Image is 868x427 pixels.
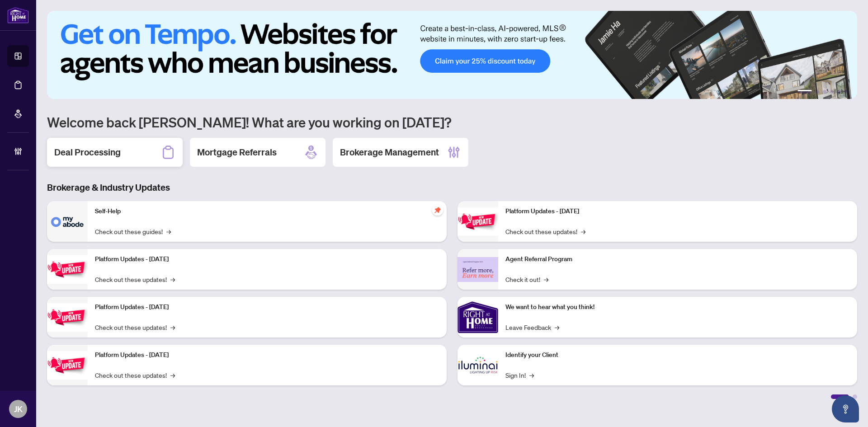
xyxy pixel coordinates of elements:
[505,254,850,264] p: Agent Referral Program
[458,207,498,236] img: Platform Updates - June 23, 2025
[95,206,439,216] p: Self-Help
[170,370,175,380] span: →
[7,7,29,23] img: logo
[197,146,277,159] h2: Mortgage Referrals
[832,395,859,422] button: Open asap
[555,322,559,332] span: →
[505,274,548,284] a: Check it out!→
[505,206,850,216] p: Platform Updates - [DATE]
[816,90,819,94] button: 2
[47,181,857,194] h3: Brokerage & Industry Updates
[95,370,175,380] a: Check out these updates!→
[47,201,88,242] img: Self-Help
[47,351,88,380] img: Platform Updates - July 8, 2025
[47,11,857,99] img: Slide 0
[95,302,439,312] p: Platform Updates - [DATE]
[47,255,88,284] img: Platform Updates - September 16, 2025
[505,302,850,312] p: We want to hear what you think!
[830,90,834,94] button: 4
[95,322,175,332] a: Check out these updates!→
[797,90,812,94] button: 1
[505,226,585,236] a: Check out these updates!→
[458,257,498,282] img: Agent Referral Program
[340,146,439,159] h2: Brokerage Management
[458,345,498,385] img: Identify your Client
[95,274,175,284] a: Check out these updates!→
[823,90,826,94] button: 3
[432,205,443,216] span: pushpin
[505,370,534,380] a: Sign In!→
[95,254,439,264] p: Platform Updates - [DATE]
[544,274,548,284] span: →
[166,226,171,236] span: →
[170,274,175,284] span: →
[170,322,175,332] span: →
[47,303,88,332] img: Platform Updates - July 21, 2025
[505,350,850,360] p: Identify your Client
[14,403,23,415] span: JK
[47,113,857,131] h1: Welcome back [PERSON_NAME]! What are you working on [DATE]?
[458,297,498,338] img: We want to hear what you think!
[54,146,121,159] h2: Deal Processing
[505,322,559,332] a: Leave Feedback→
[529,370,534,380] span: →
[581,226,585,236] span: →
[844,90,848,94] button: 6
[95,226,171,236] a: Check out these guides!→
[837,90,841,94] button: 5
[95,350,439,360] p: Platform Updates - [DATE]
